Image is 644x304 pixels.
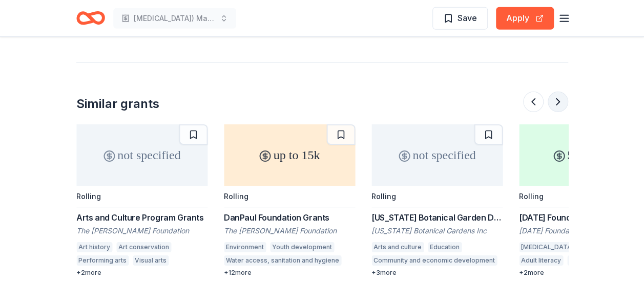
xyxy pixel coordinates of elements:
div: not specified [76,124,207,186]
div: [US_STATE] Botanical Gardens Inc [371,226,503,236]
div: not specified [371,124,503,186]
div: + 3 more [371,269,503,277]
div: Community and economic development [371,255,497,266]
div: Education [428,242,462,252]
div: Youth development [270,242,334,252]
span: Save [458,11,477,25]
div: Rolling [76,192,101,201]
div: + 2 more [76,269,207,277]
a: up to 15kRollingDanPaul Foundation GrantsThe [PERSON_NAME] FoundationEnvironmentYouth development... [224,124,355,277]
div: The [PERSON_NAME] Foundation [76,226,207,236]
div: Environment [224,242,266,252]
div: Art history [76,242,112,252]
div: Arts and Culture Program Grants [76,211,207,224]
div: Health [567,255,591,266]
div: Art conservation [116,242,171,252]
div: Rolling [371,192,396,201]
div: Similar grants [76,96,159,112]
div: Adult literacy [519,255,563,266]
span: [MEDICAL_DATA]) Makes Us Better [134,12,216,25]
div: Water access, sanitation and hygiene [224,255,341,266]
button: Save [432,7,488,30]
div: Rolling [224,192,248,201]
button: [MEDICAL_DATA]) Makes Us Better [113,8,236,29]
div: [MEDICAL_DATA] [519,242,576,252]
a: not specifiedRollingArts and Culture Program GrantsThe [PERSON_NAME] FoundationArt historyArt con... [76,124,207,277]
div: + 12 more [224,269,355,277]
button: Apply [496,7,554,30]
div: Performing arts [76,255,129,266]
div: Visual arts [133,255,169,266]
div: [US_STATE] Botanical Garden Donation Requests [371,211,503,224]
a: not specifiedRolling[US_STATE] Botanical Garden Donation Requests[US_STATE] Botanical Gardens Inc... [371,124,503,277]
div: DanPaul Foundation Grants [224,211,355,224]
div: up to 15k [224,124,355,186]
div: The [PERSON_NAME] Foundation [224,226,355,236]
div: Rolling [519,192,544,201]
a: Home [76,6,105,30]
div: Arts and culture [371,242,424,252]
